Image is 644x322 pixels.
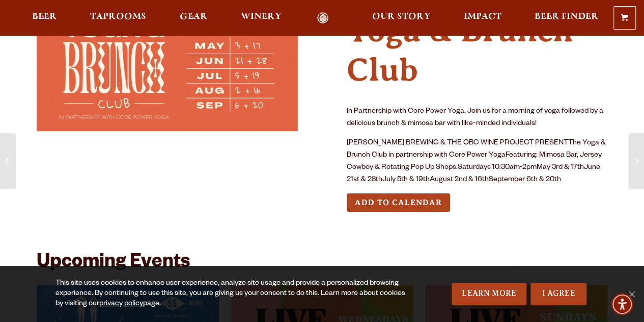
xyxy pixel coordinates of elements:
[83,12,153,24] a: Taprooms
[90,13,146,21] span: Taprooms
[372,13,431,21] span: Our Story
[241,13,282,21] span: Winery
[464,13,501,21] span: Impact
[234,12,288,24] a: Winery
[99,300,143,308] a: privacy policy
[457,12,508,24] a: Impact
[347,106,608,130] p: In Partnership with Core Power Yoga. Join us for a morning of yoga followed by a delicious brunch...
[530,283,586,305] a: I Agree
[452,283,526,305] a: Learn More
[304,12,342,24] a: Odell Home
[173,12,214,24] a: Gear
[37,253,190,275] h2: Upcoming Events
[611,293,633,315] div: Accessibility Menu
[25,12,64,24] a: Beer
[347,11,608,90] h4: Yoga & Brunch Club
[528,12,605,24] a: Beer Finder
[347,193,450,212] button: Add to Calendar
[535,13,599,21] span: Beer Finder
[55,279,411,309] div: This site uses cookies to enhance user experience, analyze site usage and provide a personalized ...
[32,13,57,21] span: Beer
[366,12,437,24] a: Our Story
[180,13,208,21] span: Gear
[347,137,608,186] p: [PERSON_NAME] BREWING & THE OBC WINE PROJECT PRESENTThe Yoga & Brunch Club in partnership with Co...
